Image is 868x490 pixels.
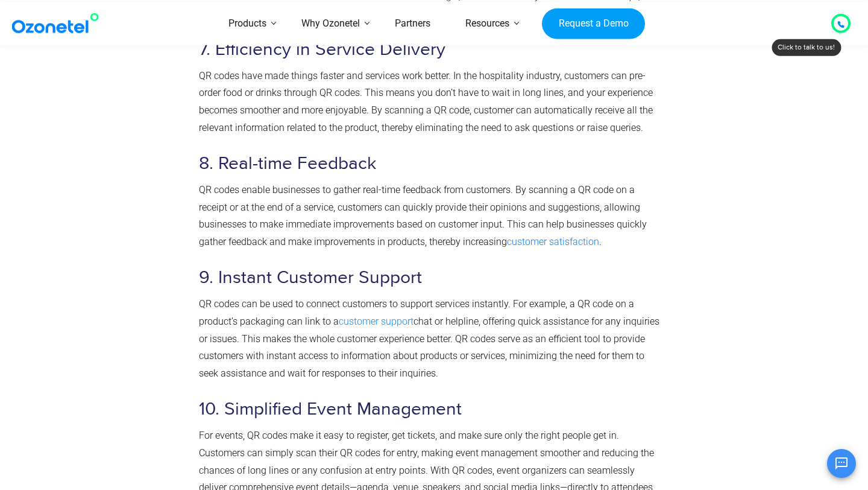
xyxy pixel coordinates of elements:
[199,39,445,60] span: 7. Efficiency in Service Delivery
[199,298,634,327] span: QR codes can be used to connect customers to support services instantly. For example, a QR code o...
[507,236,599,247] a: customer satisfaction
[199,316,659,379] span: chat or helpline, offering quick assistance for any inquiries or issues. This makes the whole cus...
[211,2,284,45] a: Products
[542,8,645,39] a: Request a Demo
[199,70,653,133] span: QR codes have made things faster and services work better. In the hospitality industry, customers...
[599,236,602,247] span: .
[199,153,376,174] span: 8. Real-time Feedback
[448,2,527,45] a: Resources
[284,2,377,45] a: Why Ozonetel
[199,398,462,420] span: 10. Simplified Event Management
[199,184,647,247] span: QR codes enable businesses to gather real-time feedback from customers. By scanning a QR code on ...
[377,2,448,45] a: Partners
[339,316,414,327] a: customer support
[199,267,422,288] span: 9. Instant Customer Support
[827,449,856,478] button: Open chat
